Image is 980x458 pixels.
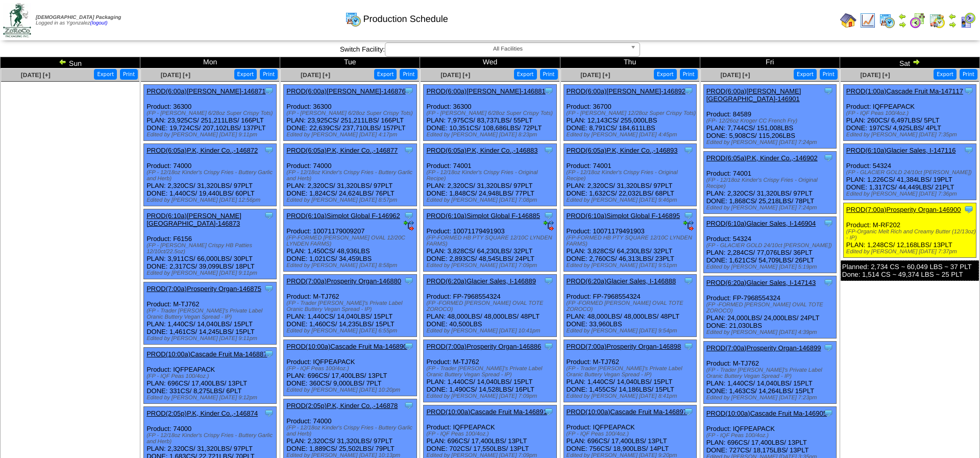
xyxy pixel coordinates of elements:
[823,277,834,287] img: Tooltip
[426,328,556,334] div: Edited by [PERSON_NAME] [DATE] 10:41pm
[720,71,750,79] a: [DATE] [+]
[706,139,836,146] div: Edited by [PERSON_NAME] [DATE] 7:24pm
[234,69,257,80] button: Export
[861,71,890,79] a: [DATE] [+]
[703,217,836,273] div: Product: 54324 PLAN: 2,284CS / 77,076LBS / 36PLT DONE: 1,621CS / 54,709LBS / 26PLT
[146,350,267,358] a: PROD(10:00a)Cascade Fruit Ma-146887
[284,209,416,272] div: Product: 10071179009207 PLAN: 1,450CS / 48,936LBS DONE: 1,021CS / 34,459LBS
[146,87,265,95] a: PROD(6:00a)[PERSON_NAME]-146871
[683,276,694,286] img: Tooltip
[700,57,840,68] td: Fri
[389,43,626,55] span: All Facilities
[567,212,680,220] a: PROD(6:10a)Simplot Global F-146895
[840,57,979,68] td: Sat
[843,144,976,200] div: Product: 54324 PLAN: 1,226CS / 41,384LBS / 19PLT DONE: 1,317CS / 44,449LBS / 21PLT
[823,408,834,418] img: Tooltip
[898,12,906,20] img: arrowleft.gif
[960,69,977,80] button: Print
[846,147,956,154] a: PROD(6:10a)Glacier Sales, I-147116
[840,12,856,29] img: home.gif
[706,302,836,314] div: (FP -FORMED [PERSON_NAME] OVAL TOTE ZOROCO)
[286,262,416,269] div: Edited by [PERSON_NAME] [DATE] 8:58pm
[426,366,556,378] div: (FP - Trader [PERSON_NAME]'s Private Label Oranic Buttery Vegan Spread - IP)
[426,212,540,220] a: PROD(6:10a)Simplot Global F-146885
[280,57,420,68] td: Tue
[563,275,696,337] div: Product: FP-7968554324 PLAN: 48,000LBS / 48,000LBS / 48PLT DONE: 33,960LBS
[120,69,138,80] button: Print
[563,85,696,141] div: Product: 36700 PLAN: 12,143CS / 255,000LBS DONE: 8,791CS / 184,611LBS
[706,205,836,211] div: Edited by [PERSON_NAME] [DATE] 7:24pm
[426,147,537,154] a: PROD(6:05a)P.K, Kinder Co.,-146883
[544,406,554,417] img: Tooltip
[3,3,31,37] img: zoroco-logo-small.webp
[683,406,694,417] img: Tooltip
[286,300,416,312] div: (FP - Trader [PERSON_NAME]'s Private Label Oranic Buttery Vegan Spread - IP)
[706,367,836,379] div: (FP - Trader [PERSON_NAME]'s Private Label Oranic Buttery Vegan Spread - IP)
[706,395,836,401] div: Edited by [PERSON_NAME] [DATE] 7:23pm
[286,235,416,247] div: (FP-FORMED [PERSON_NAME] OVAL 12/20C LYNDEN FARMS)
[912,58,920,66] img: arrowright.gif
[404,221,414,231] img: ediSmall.gif
[706,279,816,286] a: PROD(6:20a)Glacier Sales, I-147143
[374,69,397,80] button: Export
[964,86,974,96] img: Tooltip
[948,20,957,29] img: arrowright.gif
[284,144,416,206] div: Product: 74000 PLAN: 2,320CS / 31,320LBS / 97PLT DONE: 1,824CS / 24,624LBS / 76PLT
[846,110,976,116] div: (FP - IQF Peas 100/4oz.)
[683,341,694,351] img: Tooltip
[286,110,416,116] div: (FP - [PERSON_NAME] 6/28oz Super Crispy Tots)
[560,57,700,68] td: Thu
[440,71,470,79] a: [DATE] [+]
[703,276,836,339] div: Product: FP-7968554324 PLAN: 24,000LBS / 24,000LBS / 24PLT DONE: 21,030LBS
[820,69,838,80] button: Print
[161,71,190,79] a: [DATE] [+]
[426,262,556,269] div: Edited by [PERSON_NAME] [DATE] 7:09pm
[345,11,361,27] img: calendarprod.gif
[1,57,140,68] td: Sun
[846,229,976,241] div: (FP-Organic Melt Rich and Creamy Butter (12/13oz) - IP)
[404,341,414,351] img: Tooltip
[146,243,276,255] div: (FP - [PERSON_NAME] Crispy HB Patties 12/10ct/22.5oz)
[567,262,696,269] div: Edited by [PERSON_NAME] [DATE] 9:51pm
[284,275,416,337] div: Product: M-TJ762 PLAN: 1,440CS / 14,040LBS / 15PLT DONE: 1,460CS / 14,235LBS / 15PLT
[846,87,963,95] a: PROD(1:00a)Cascade Fruit Ma-147117
[860,12,876,29] img: line_graph.gif
[706,329,836,335] div: Edited by [PERSON_NAME] [DATE] 4:39pm
[823,218,834,228] img: Tooltip
[146,110,276,116] div: (FP - [PERSON_NAME] 6/28oz Super Crispy Tots)
[898,20,906,29] img: arrowright.gif
[424,275,556,337] div: Product: FP-7968554324 PLAN: 48,000LBS / 48,000LBS / 48PLT DONE: 40,500LBS
[580,71,610,79] span: [DATE] [+]
[964,204,974,214] img: Tooltip
[426,197,556,203] div: Edited by [PERSON_NAME] [DATE] 7:08pm
[823,343,834,353] img: Tooltip
[706,264,836,270] div: Edited by [PERSON_NAME] [DATE] 5:19pm
[910,12,926,29] img: calendarblend.gif
[144,85,277,141] div: Product: 36300 PLAN: 23,925CS / 251,211LBS / 166PLT DONE: 19,724CS / 207,102LBS / 137PLT
[846,191,976,197] div: Edited by [PERSON_NAME] [DATE] 7:36pm
[284,340,416,396] div: Product: IQFPEAPACK PLAN: 696CS / 17,400LBS / 13PLT DONE: 360CS / 9,000LBS / 7PLT
[843,85,976,141] div: Product: IQFPEAPACK PLAN: 260CS / 6,497LBS / 5PLT DONE: 197CS / 4,925LBS / 4PLT
[424,340,556,402] div: Product: M-TJ762 PLAN: 1,440CS / 14,040LBS / 15PLT DONE: 1,490CS / 14,528LBS / 16PLT
[544,86,554,96] img: Tooltip
[567,147,678,154] a: PROD(6:05a)P.K, Kinder Co.,-146893
[703,85,836,149] div: Product: 84589 PLAN: 7,744CS / 151,008LBS DONE: 5,908CS / 115,206LBS
[544,221,554,231] img: ediSmall.gif
[879,12,895,29] img: calendarprod.gif
[706,243,836,249] div: (FP - GLACIER GOLD 24/10ct [PERSON_NAME])
[846,170,976,176] div: (FP - GLACIER GOLD 24/10ct [PERSON_NAME])
[146,409,258,417] a: PROD(2:05p)P.K, Kinder Co.,-146874
[146,308,276,320] div: (FP - Trader [PERSON_NAME]'s Private Label Oranic Buttery Vegan Spread - IP)
[144,282,277,345] div: Product: M-TJ762 PLAN: 1,440CS / 14,040LBS / 15PLT DONE: 1,461CS / 14,245LBS / 15PLT
[841,260,979,281] div: Planned: 2,734 CS ~ 60,049 LBS ~ 37 PLT Done: 1,514 CS ~ 49,374 LBS ~ 25 PLT
[146,373,276,379] div: (FP - IQF Peas 100/4oz.)
[514,69,537,80] button: Export
[680,69,698,80] button: Print
[144,209,277,279] div: Product: F6156 PLAN: 3,911CS / 66,000LBS / 30PLT DONE: 2,317CS / 39,099LBS / 18PLT
[286,366,416,372] div: (FP - IQF Peas 100/4oz.)
[563,340,696,402] div: Product: M-TJ762 PLAN: 1,440CS / 14,040LBS / 15PLT DONE: 1,455CS / 14,186LBS / 15PLT
[264,210,274,221] img: Tooltip
[846,206,961,213] a: PROD(7:00a)Prosperity Organ-146900
[146,170,276,182] div: (FP - 12/18oz Kinder's Crispy Fries - Buttery Garlic and Herb)
[286,277,401,285] a: PROD(7:00a)Prosperity Organ-146880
